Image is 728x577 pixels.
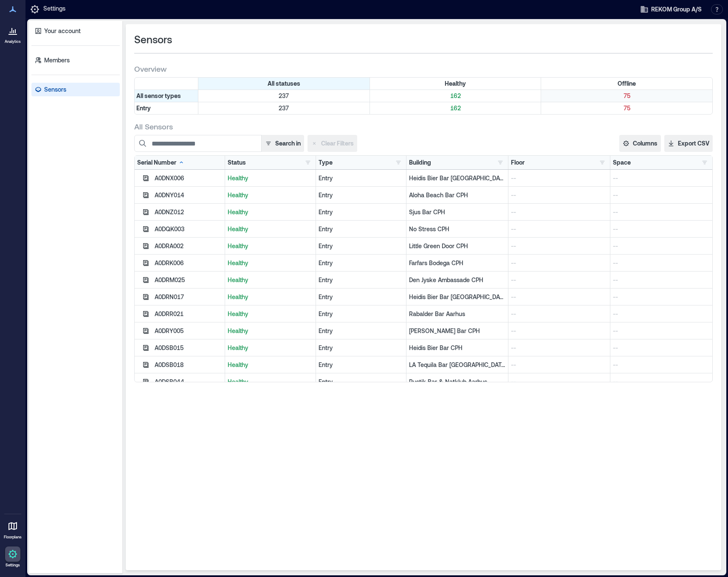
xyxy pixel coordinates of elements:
[319,327,404,335] div: Entry
[134,64,166,74] span: Overview
[541,78,712,90] div: Filter by Status: Offline
[409,259,505,267] p: Farfars Bodega CPH
[155,191,223,199] div: A0DNY014
[511,344,607,352] p: --
[613,276,710,284] p: --
[155,276,223,284] div: A0DRM025
[409,158,431,167] div: Building
[613,378,710,386] p: --
[44,56,70,64] p: Members
[134,33,172,46] span: Sensors
[613,361,710,369] p: --
[409,276,505,284] p: Den Jyske Ambassade CPH
[319,344,404,352] div: Entry
[155,293,223,301] div: A0DRN017
[228,378,313,386] p: Healthy
[44,85,66,94] p: Sensors
[511,158,525,167] div: Floor
[613,293,710,301] p: --
[155,361,223,369] div: A0DSB018
[541,102,712,114] div: Filter by Type: Entry & Status: Offline
[511,242,607,250] p: --
[613,327,710,335] p: --
[155,378,223,386] div: A0DSB044
[613,158,631,167] div: Space
[228,208,313,216] p: Healthy
[228,276,313,284] p: Healthy
[228,310,313,318] p: Healthy
[228,158,246,167] div: Status
[511,225,607,233] p: --
[619,135,661,152] button: Columns
[613,191,710,199] p: --
[651,5,702,14] span: REKOM Group A/S
[155,327,223,335] div: A0DRY005
[200,104,368,112] p: 237
[31,24,120,38] a: Your account
[228,293,313,301] p: Healthy
[409,174,505,182] p: Heidis Bier Bar [GEOGRAPHIC_DATA] (Closed)
[198,78,370,90] div: All statuses
[137,158,185,167] div: Serial Number
[543,104,711,112] p: 75
[613,225,710,233] p: --
[31,53,120,67] a: Members
[370,102,542,114] div: Filter by Type: Entry & Status: Healthy
[664,135,713,152] button: Export CSV
[319,276,404,284] div: Entry
[372,104,539,112] p: 162
[2,20,23,47] a: Analytics
[155,208,223,216] div: A0DNZ012
[409,191,505,199] p: Aloha Beach Bar CPH
[409,242,505,250] p: Little Green Door CPH
[511,293,607,301] p: --
[134,121,173,132] span: All Sensors
[409,310,505,318] p: Rabalder Bar Aarhus
[409,225,505,233] p: No Stress CPH
[319,158,333,167] div: Type
[228,259,313,267] p: Healthy
[511,378,607,386] p: --
[613,174,710,182] p: --
[3,544,23,570] a: Settings
[511,361,607,369] p: --
[228,361,313,369] p: Healthy
[155,174,223,182] div: A0DNX006
[319,361,404,369] div: Entry
[511,208,607,216] p: --
[613,310,710,318] p: --
[200,92,368,100] p: 237
[370,78,542,90] div: Filter by Status: Healthy
[228,174,313,182] p: Healthy
[543,92,711,100] p: 75
[228,327,313,335] p: Healthy
[409,327,505,335] p: [PERSON_NAME] Bar CPH
[409,293,505,301] p: Heidis Bier Bar [GEOGRAPHIC_DATA]
[228,344,313,352] p: Healthy
[319,378,404,386] div: Entry
[319,174,404,182] div: Entry
[44,27,81,35] p: Your account
[511,310,607,318] p: --
[511,174,607,182] p: --
[613,259,710,267] p: --
[319,293,404,301] div: Entry
[511,259,607,267] p: --
[319,191,404,199] div: Entry
[155,310,223,318] div: A0DRR021
[43,4,65,14] p: Settings
[613,208,710,216] p: --
[1,516,24,542] a: Floorplans
[5,39,21,44] p: Analytics
[155,242,223,250] div: A0DRA002
[6,563,20,568] p: Settings
[319,225,404,233] div: Entry
[319,310,404,318] div: Entry
[511,191,607,199] p: --
[228,225,313,233] p: Healthy
[135,90,198,102] div: All sensor types
[135,102,198,114] div: Filter by Type: Entry
[638,3,704,16] button: REKOM Group A/S
[155,225,223,233] div: A0DQK003
[308,135,357,152] button: Clear Filters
